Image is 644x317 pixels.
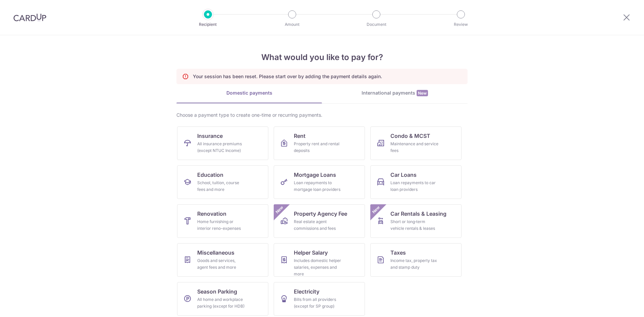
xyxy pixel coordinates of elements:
span: Car Rentals & Leasing [390,210,446,218]
span: New [274,204,285,215]
p: Your session has been reset. Please start over by adding the payment details again. [193,73,382,80]
p: Document [352,21,401,28]
a: TaxesIncome tax, property tax and stamp duty [370,243,462,277]
div: Domestic payments [176,90,322,96]
span: Car Loans [390,171,417,179]
span: New [371,204,382,215]
div: All home and workplace parking (except for HDB) [197,296,246,310]
span: Electricity [294,287,319,296]
span: Renovation [197,210,226,218]
img: CardUp [13,13,46,21]
a: Condo & MCSTMaintenance and service fees [370,126,462,160]
h4: What would you like to pay for? [176,51,468,63]
div: Short or long‑term vehicle rentals & leases [390,218,439,232]
a: Season ParkingAll home and workplace parking (except for HDB) [177,282,268,316]
span: Rent [294,132,306,140]
span: Helper Salary [294,249,328,257]
a: Property Agency FeeReal estate agent commissions and feesNew [274,204,365,238]
span: Season Parking [197,287,237,296]
span: Mortgage Loans [294,171,336,179]
a: Car Rentals & LeasingShort or long‑term vehicle rentals & leasesNew [370,204,462,238]
span: Miscellaneous [197,249,234,257]
a: ElectricityBills from all providers (except for SP group) [274,282,365,316]
span: Taxes [390,249,406,257]
div: Loan repayments to car loan providers [390,179,439,193]
div: Home furnishing or interior reno-expenses [197,218,246,232]
div: Real estate agent commissions and fees [294,218,342,232]
span: New [417,90,428,96]
a: EducationSchool, tuition, course fees and more [177,165,268,199]
span: Property Agency Fee [294,210,347,218]
div: Property rent and rental deposits [294,141,342,154]
span: Condo & MCST [390,132,430,140]
div: Goods and services, agent fees and more [197,257,246,271]
div: Loan repayments to mortgage loan providers [294,179,342,193]
a: Car LoansLoan repayments to car loan providers [370,165,462,199]
a: MiscellaneousGoods and services, agent fees and more [177,243,268,277]
p: Recipient [183,21,233,28]
div: Maintenance and service fees [390,141,439,154]
div: Bills from all providers (except for SP group) [294,296,342,310]
span: Education [197,171,223,179]
a: InsuranceAll insurance premiums (except NTUC Income) [177,126,268,160]
p: Review [436,21,486,28]
p: Amount [267,21,317,28]
span: Insurance [197,132,223,140]
a: RenovationHome furnishing or interior reno-expenses [177,204,268,238]
div: International payments [322,90,468,97]
div: All insurance premiums (except NTUC Income) [197,141,246,154]
div: Choose a payment type to create one-time or recurring payments. [176,112,468,118]
a: Mortgage LoansLoan repayments to mortgage loan providers [274,165,365,199]
a: RentProperty rent and rental deposits [274,126,365,160]
div: Includes domestic helper salaries, expenses and more [294,257,342,277]
a: Helper SalaryIncludes domestic helper salaries, expenses and more [274,243,365,277]
div: Income tax, property tax and stamp duty [390,257,439,271]
div: School, tuition, course fees and more [197,179,246,193]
